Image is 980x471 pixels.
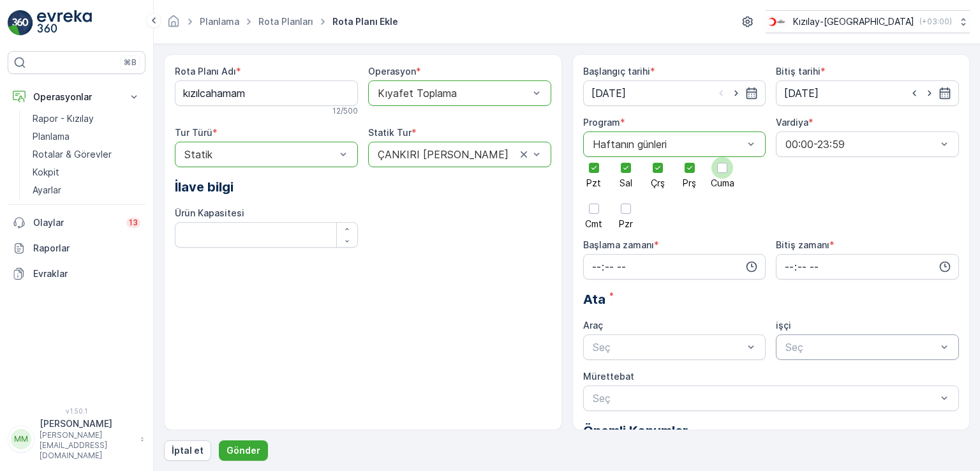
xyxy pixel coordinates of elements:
label: Bitiş tarihi [776,66,820,77]
a: Ana Sayfa [167,19,181,30]
label: Operasyon [368,66,416,77]
p: Operasyonlar [33,91,120,103]
a: Rapor - Kızılay [27,110,145,128]
p: İptal et [172,444,204,457]
p: Ayarlar [33,184,61,197]
input: dd/mm/yyyy [776,80,959,106]
p: ⌘B [124,57,137,68]
span: Ata [583,290,605,309]
label: Bitiş zamanı [776,239,829,250]
a: Evraklar [8,261,145,287]
p: Seç [593,340,744,355]
label: Vardiya [776,117,808,128]
p: Kızılay-[GEOGRAPHIC_DATA] [793,15,914,28]
button: MM[PERSON_NAME][PERSON_NAME][EMAIL_ADDRESS][DOMAIN_NAME] [8,417,145,461]
span: Cuma [711,179,734,188]
span: v 1.50.1 [8,407,145,415]
p: Seç [593,391,937,406]
a: Planlama [200,16,239,27]
p: ( +03:00 ) [919,17,952,27]
p: Kokpit [33,166,59,179]
p: Gönder [226,444,260,457]
a: Rotalar & Görevler [27,146,145,163]
label: Ürün Kapasitesi [175,207,244,218]
p: Rapor - Kızılay [33,112,94,125]
span: Prş [683,179,696,188]
label: Mürettebat [583,371,634,382]
a: Rota Planları [258,16,313,27]
span: İlave bilgi [175,177,234,197]
span: Sal [620,179,632,188]
span: Pzr [619,220,633,228]
button: Operasyonlar [8,84,145,110]
label: Araç [583,320,603,331]
span: Çrş [651,179,665,188]
div: MM [11,429,31,449]
a: Kokpit [27,163,145,181]
label: Program [583,117,620,128]
a: Olaylar13 [8,210,145,235]
label: Rota Planı Adı [175,66,236,77]
a: Raporlar [8,235,145,261]
button: İptal et [164,440,211,461]
label: Başlangıç tarihi [583,66,650,77]
p: Raporlar [33,242,140,255]
span: Rota Planı Ekle [330,15,401,28]
p: Seç [785,340,937,355]
p: 12 / 500 [332,106,358,116]
img: logo [8,10,33,36]
button: Gönder [219,440,268,461]
a: Planlama [27,128,145,146]
span: Pzt [586,179,601,188]
button: Kızılay-[GEOGRAPHIC_DATA](+03:00) [766,10,970,33]
p: Olaylar [33,216,119,229]
label: Başlama zamanı [583,239,654,250]
p: 13 [129,218,138,228]
p: [PERSON_NAME] [40,417,134,430]
p: [PERSON_NAME][EMAIL_ADDRESS][DOMAIN_NAME] [40,430,134,461]
img: k%C4%B1z%C4%B1lay.png [766,15,788,29]
label: Statik Tur [368,127,412,138]
a: Ayarlar [27,181,145,199]
p: Önemli Konumlar [583,421,960,440]
label: Tur Türü [175,127,212,138]
label: işçi [776,320,791,331]
p: Evraklar [33,267,140,280]
p: Planlama [33,130,70,143]
p: Rotalar & Görevler [33,148,112,161]
input: dd/mm/yyyy [583,80,766,106]
img: logo_light-DOdMpM7g.png [37,10,92,36]
span: Cmt [585,220,602,228]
